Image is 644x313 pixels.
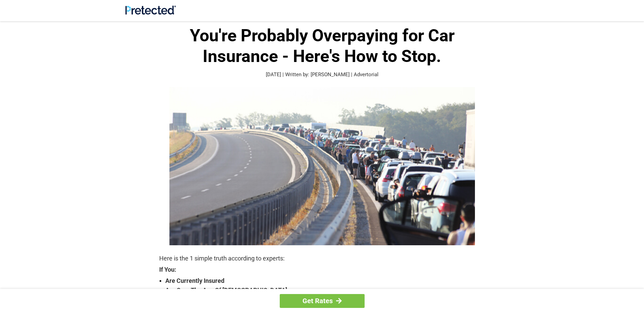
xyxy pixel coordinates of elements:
[125,9,176,16] a: Site Logo
[280,294,365,308] a: Get Rates
[159,254,485,263] p: Here is the 1 simple truth according to experts:
[159,71,485,79] p: [DATE] | Written by: [PERSON_NAME] | Advertorial
[125,5,176,15] img: Site Logo
[165,276,485,286] strong: Are Currently Insured
[159,25,485,67] h1: You're Probably Overpaying for Car Insurance - Here's How to Stop.
[159,267,485,273] strong: If You:
[165,286,485,295] strong: Are Over The Age Of [DEMOGRAPHIC_DATA]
